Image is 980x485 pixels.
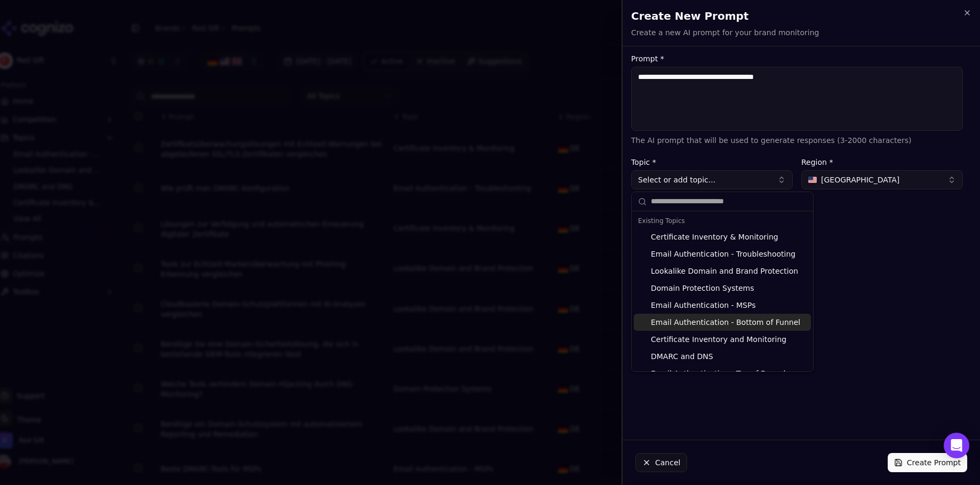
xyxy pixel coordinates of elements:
h2: Create New Prompt [631,9,971,23]
div: Existing Topics [634,213,811,228]
button: Create Prompt [888,453,967,472]
div: Email Authentication - Troubleshooting [634,245,811,263]
label: Prompt * [631,55,963,62]
label: Region * [801,158,963,166]
div: Domain Protection Systems [634,280,811,297]
div: Email Authentication - Top of Funnel [634,365,811,382]
label: Topic * [631,158,793,166]
p: The AI prompt that will be used to generate responses (3-2000 characters) [631,135,963,146]
div: Email Authentication - Bottom of Funnel [634,314,811,331]
div: Email Authentication - MSPs [634,297,811,314]
button: Cancel [635,453,687,472]
div: Suggestions [632,211,813,371]
div: Certificate Inventory and Monitoring [634,331,811,348]
span: [GEOGRAPHIC_DATA] [821,174,899,185]
button: Select or add topic... [631,170,793,189]
img: United States [808,177,817,183]
p: Create a new AI prompt for your brand monitoring [631,27,819,38]
div: Lookalike Domain and Brand Protection [634,263,811,280]
div: Certificate Inventory & Monitoring [634,228,811,245]
div: DMARC and DNS [634,348,811,365]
